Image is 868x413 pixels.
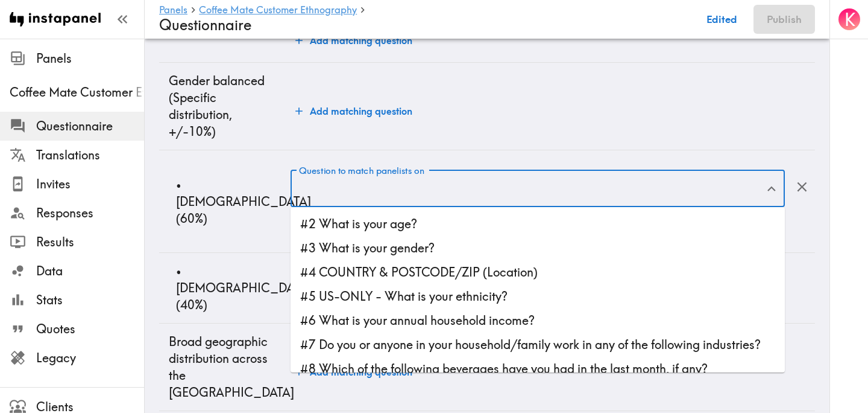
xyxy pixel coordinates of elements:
li: #4 COUNTRY & POSTCODE/ZIP (Location) [291,260,785,284]
button: Add matching question [291,28,417,53]
p: • [DEMOGRAPHIC_DATA] (40%) [176,263,281,313]
li: #7 Do you or anyone in your household/family work in any of the following industries? [291,333,785,357]
span: Questionnaire [36,118,144,135]
span: Data [36,263,144,280]
a: Coffee Mate Customer Ethnography [199,5,357,16]
li: #6 What is your annual household income? [291,309,785,333]
span: Responses [36,205,144,222]
li: #8 Which of the following beverages have you had in the last month, if any? [291,357,785,381]
span: Stats [36,292,144,309]
p: • [DEMOGRAPHIC_DATA] (60%) [176,176,281,227]
span: Translations [36,147,144,164]
span: Invites [36,176,144,193]
span: Legacy [36,350,144,367]
button: K [837,7,861,31]
label: Question to match panelists on [299,164,424,178]
li: #3 What is your gender? [291,236,785,260]
a: Panels [159,5,187,16]
span: Results [36,234,144,251]
button: Close [762,179,781,198]
li: #2 What is your age? [291,212,785,236]
button: Edited [700,5,744,34]
li: #5 US-ONLY - What is your ethnicity? [291,284,785,309]
button: Add matching question [291,99,417,123]
span: Coffee Mate Customer Ethnography [10,84,144,101]
span: Panels [36,50,144,67]
p: Gender balanced (Specific distribution, +/-10%) [169,72,281,140]
span: Quotes [36,321,144,338]
p: Broad geographic distribution across the [GEOGRAPHIC_DATA] [169,333,281,401]
span: K [844,9,855,30]
h4: Questionnaire [159,16,690,34]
